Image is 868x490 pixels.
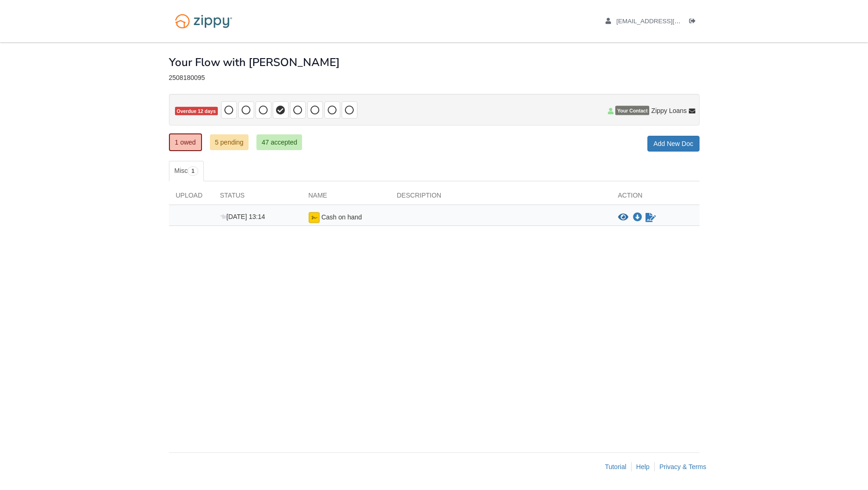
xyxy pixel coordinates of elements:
[611,191,700,205] div: Action
[256,134,302,150] a: 47 accepted
[647,136,700,152] a: Add New Doc
[169,9,238,33] img: Logo
[302,191,390,205] div: Name
[188,166,198,176] span: 1
[169,74,700,82] div: 2508180095
[651,106,686,115] span: Zippy Loans
[618,213,628,222] button: View Cash on hand
[689,18,700,27] a: Log out
[605,463,626,470] a: Tutorial
[210,134,249,150] a: 5 pending
[659,463,707,470] a: Privacy & Terms
[636,463,650,470] a: Help
[616,18,723,25] span: eolivares@blueleafresidential.com
[390,191,611,205] div: Description
[321,213,362,221] span: Cash on hand
[169,133,202,151] a: 1 owed
[615,106,649,115] span: Your Contact
[169,161,204,181] a: Misc
[220,213,265,220] span: [DATE] 13:14
[175,107,218,116] span: Overdue 12 days
[169,56,340,68] h1: Your Flow with [PERSON_NAME]
[606,18,723,27] a: edit profile
[169,191,213,205] div: Upload
[213,191,302,205] div: Status
[633,214,642,221] a: Download Cash on hand
[645,212,657,223] a: Sign Form
[309,212,320,223] img: Ready for you to esign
